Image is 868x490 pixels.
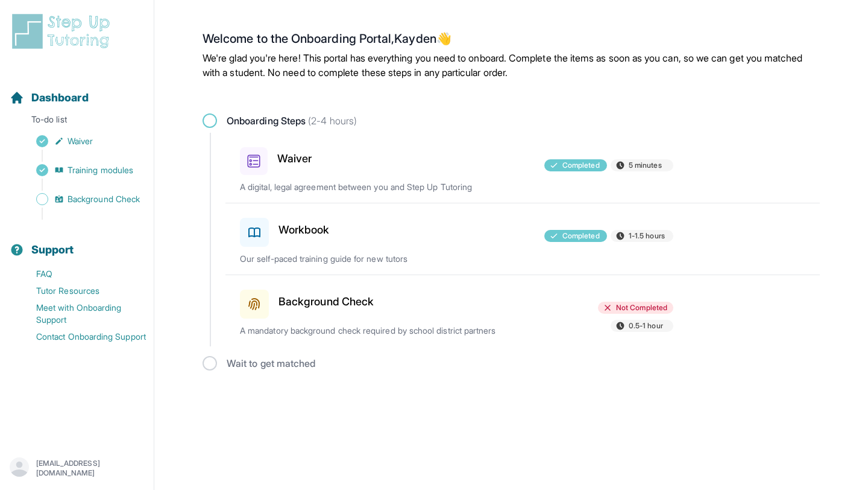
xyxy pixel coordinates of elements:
[203,51,820,80] p: We're glad you're here! This portal has everything you need to onboard. Complete the items as soo...
[306,115,357,127] span: (2-4 hours)
[10,133,154,150] a: Waiver
[68,135,93,147] span: Waiver
[5,113,149,130] p: To-do list
[5,70,149,111] button: Dashboard
[5,222,149,263] button: Support
[68,193,140,205] span: Background Check
[68,164,133,176] span: Training modules
[203,31,820,51] h2: Welcome to the Onboarding Portal, Kayden 👋
[616,303,667,313] span: Not Completed
[36,459,144,478] p: [EMAIL_ADDRESS][DOMAIN_NAME]
[227,113,357,128] span: Onboarding Steps
[562,231,600,241] span: Completed
[10,328,154,345] a: Contact Onboarding Support
[31,241,74,258] span: Support
[10,12,117,51] img: logo
[629,161,662,170] span: 5 minutes
[10,282,154,299] a: Tutor Resources
[10,89,89,106] a: Dashboard
[31,89,89,106] span: Dashboard
[562,161,600,170] span: Completed
[277,150,312,167] h3: Waiver
[10,457,144,479] button: [EMAIL_ADDRESS][DOMAIN_NAME]
[240,325,522,337] p: A mandatory background check required by school district partners
[225,203,820,275] a: WorkbookCompleted1-1.5 hoursOur self-paced training guide for new tutors
[240,253,522,265] p: Our self-paced training guide for new tutors
[629,231,665,241] span: 1-1.5 hours
[278,293,374,310] h3: Background Check
[240,181,522,193] p: A digital, legal agreement between you and Step Up Tutoring
[10,266,154,282] a: FAQ
[225,275,820,346] a: Background CheckNot Completed0.5-1 hourA mandatory background check required by school district p...
[10,191,154,208] a: Background Check
[225,133,820,203] a: WaiverCompleted5 minutesA digital, legal agreement between you and Step Up Tutoring
[10,162,154,179] a: Training modules
[10,299,154,328] a: Meet with Onboarding Support
[278,221,330,238] h3: Workbook
[629,321,663,331] span: 0.5-1 hour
